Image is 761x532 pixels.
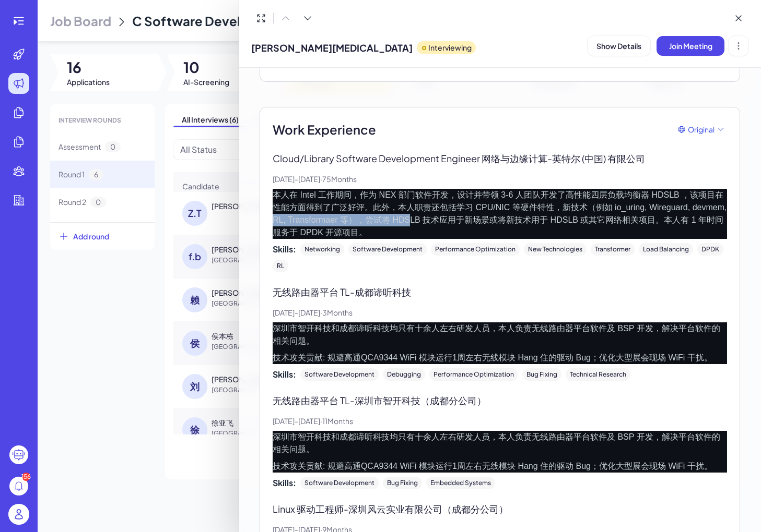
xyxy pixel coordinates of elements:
p: Cloud/Library Software Development Engineer ⽹络与边缘计算 - 英特尔 (中国) 有限公司 [273,151,727,165]
div: Embedded Systems [426,477,495,489]
span: Show Details [596,41,641,51]
div: Transformer [591,243,635,256]
p: Linux 驱动工程师 - 深圳风云实业有限公司（成都分公司） [273,502,727,516]
div: Performance Optimization [431,243,520,256]
div: Bug Fixing [522,368,561,381]
button: Show Details [588,36,650,56]
span: Original [688,124,715,135]
p: [DATE] - [DATE] · 75 Months [273,174,727,185]
span: Skills: [273,243,296,256]
div: New Technologies [524,243,587,256]
div: Performance Optimization [429,368,518,381]
p: [DATE] - [DATE] · 11 Months [273,416,727,427]
div: Load Balancing [639,243,693,256]
span: [PERSON_NAME][MEDICAL_DATA] [251,41,413,55]
div: DPDK [697,243,723,256]
div: Software Development [300,368,379,381]
p: 技术攻关贡献: 规避高通QCA9344 WiFi 模块运行1周左右无线模块 Hang 住的驱动 Bug；优化大型展会现场 WiFi 干扰。 [273,460,727,473]
div: Technical Research [566,368,630,381]
span: Join Meeting [669,41,712,51]
span: Skills: [273,368,296,381]
span: Skills: [273,477,296,489]
p: 无线路由器平台 TL - 深圳市智开科技（成都分公司） [273,393,727,407]
p: 深圳市智开科技和成都谛听科技均只有十余人左右研发人员，本⼈负责⽆线路由器平台软件及 BSP 开发，解决平台软件的相关问题。 [273,431,727,456]
p: Interviewing [428,42,472,53]
button: Join Meeting [657,36,724,56]
span: Work Experience [273,120,376,139]
div: Debugging [383,368,425,381]
p: 技术攻关贡献: 规避高通QCA9344 WiFi 模块运行1周左右无线模块 Hang 住的驱动 Bug；优化大型展会现场 WiFi 干扰。 [273,352,727,364]
p: 本人在 Intel ⼯作期间，作为 NEX 部⻔软件开发，设计并带领 3-6 ⼈团队开发了⾼性能四层负载均衡器 HDSLB ，该项⽬在性能⽅⾯得到了⼴泛好评。此外，本⼈职责还包括学习 CPU/N... [273,189,727,239]
p: 深圳市智开科技和成都谛听科技均只有十余人左右研发人员，本⼈负责⽆线路由器平台软件及 BSP 开发，解决平台软件的相关问题。 [273,322,727,347]
div: Software Development [348,243,427,256]
p: 无线路由器平台 TL - 成都谛听科技 [273,285,727,299]
div: Networking [300,243,344,256]
div: RL [273,260,288,272]
div: Software Development [300,477,379,489]
p: [DATE] - [DATE] · 3 Months [273,307,727,318]
div: Bug Fixing [383,477,422,489]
